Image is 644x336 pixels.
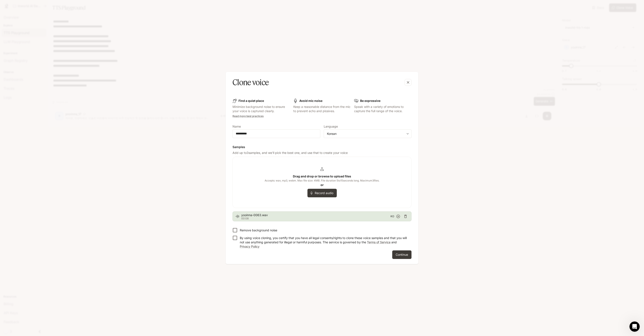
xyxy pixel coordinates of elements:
h5: Clone voice [233,77,269,88]
b: or [321,183,324,187]
span: KO [391,214,394,219]
p: Remove background noise [240,228,277,232]
b: Find a quiet place [239,99,264,103]
iframe: Intercom live chat [629,321,640,332]
button: Continue [392,250,411,259]
span: yooinna-0063.wav [241,213,391,217]
b: Drag and drop or browse to upload files [293,174,351,178]
button: Record audio [307,189,337,197]
p: Add up to 3 samples, and we'll pick the best one, and use that to create your voice [233,151,411,155]
div: Korean [324,132,411,136]
div: Korean [327,132,404,136]
p: By using voice cloning, you certify that you have all legal consents/rights to clone these voice ... [240,236,408,249]
b: Be expressive [360,99,380,103]
p: Minimize background noise to ensure your voice is captured clearly. [233,105,290,113]
p: Language [324,125,338,128]
a: Terms of Service [367,240,391,244]
a: Privacy Policy [240,245,259,248]
p: Speak with a variety of emotions to capture the full range of the voice. [354,105,411,113]
b: Avoid mic noise [299,99,322,103]
a: Read more best practices [233,114,264,118]
span: Accepts: wav, mp3, webm. Max file size: 4MB. File duration 5 to 15 seconds long. Maximum 3 files. [265,178,379,183]
p: 00:08 [241,217,391,220]
h6: Samples [233,145,411,149]
p: Name [233,125,241,128]
p: Keep a reasonable distance from the mic to prevent echo and plosives. [293,105,351,113]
